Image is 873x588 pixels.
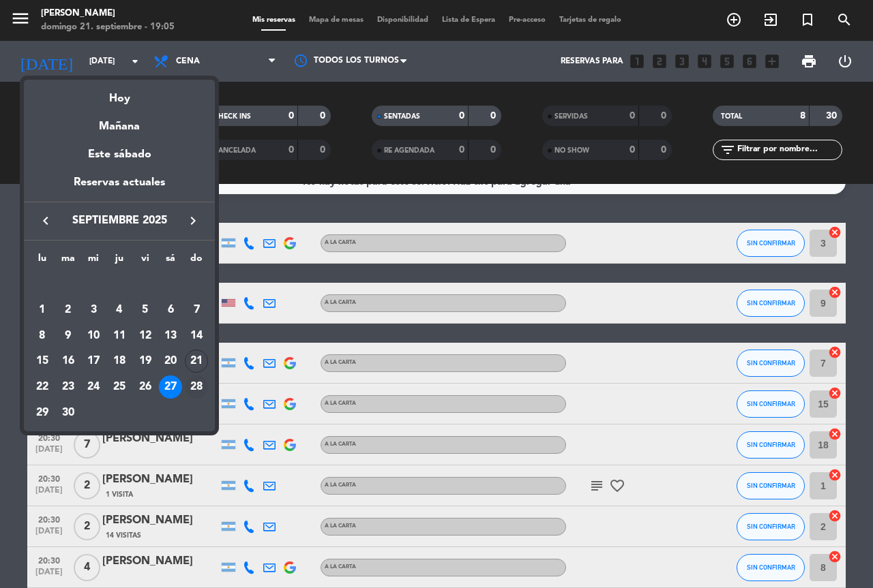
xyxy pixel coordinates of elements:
div: 27 [159,375,182,399]
div: 5 [134,298,157,322]
th: lunes [29,251,55,272]
td: 2 de septiembre de 2025 [55,297,81,323]
div: 14 [185,324,208,347]
div: 3 [82,298,105,322]
div: 4 [108,298,131,322]
div: 15 [31,350,54,373]
div: 6 [159,298,182,322]
td: 29 de septiembre de 2025 [29,400,55,426]
td: 5 de septiembre de 2025 [132,297,158,323]
td: 28 de septiembre de 2025 [183,374,209,400]
div: 8 [31,324,54,347]
div: 23 [57,375,80,399]
td: 19 de septiembre de 2025 [132,348,158,374]
th: viernes [132,251,158,272]
div: 25 [108,375,131,399]
td: 6 de septiembre de 2025 [158,297,184,323]
span: septiembre 2025 [58,212,181,230]
td: 21 de septiembre de 2025 [183,348,209,374]
th: sábado [158,251,184,272]
div: Mañana [24,108,215,136]
div: 11 [108,324,131,347]
div: 10 [82,324,105,347]
div: 26 [134,375,157,399]
td: 12 de septiembre de 2025 [132,323,158,349]
td: 23 de septiembre de 2025 [55,374,81,400]
td: 1 de septiembre de 2025 [29,297,55,323]
div: Este sábado [24,136,215,174]
i: keyboard_arrow_left [38,213,54,229]
div: 16 [57,350,80,373]
td: 18 de septiembre de 2025 [106,348,132,374]
td: 26 de septiembre de 2025 [132,374,158,400]
div: 20 [159,350,182,373]
th: jueves [106,251,132,272]
td: 13 de septiembre de 2025 [158,323,184,349]
td: 30 de septiembre de 2025 [55,400,81,426]
td: 22 de septiembre de 2025 [29,374,55,400]
div: 13 [159,324,182,347]
div: 19 [134,350,157,373]
div: 21 [185,350,208,373]
td: 17 de septiembre de 2025 [80,348,106,374]
td: 25 de septiembre de 2025 [106,374,132,400]
div: 17 [82,350,105,373]
th: domingo [183,251,209,272]
div: 2 [57,298,80,322]
button: keyboard_arrow_left [33,212,58,230]
div: Reservas actuales [24,174,215,202]
td: 8 de septiembre de 2025 [29,323,55,349]
td: 7 de septiembre de 2025 [183,297,209,323]
td: 10 de septiembre de 2025 [80,323,106,349]
div: 24 [82,375,105,399]
td: 14 de septiembre de 2025 [183,323,209,349]
td: 9 de septiembre de 2025 [55,323,81,349]
div: 30 [57,401,80,424]
td: 11 de septiembre de 2025 [106,323,132,349]
th: martes [55,251,81,272]
div: 18 [108,350,131,373]
td: 27 de septiembre de 2025 [158,374,184,400]
td: 16 de septiembre de 2025 [55,348,81,374]
i: keyboard_arrow_right [185,213,201,229]
td: 24 de septiembre de 2025 [80,374,106,400]
button: keyboard_arrow_right [181,212,205,230]
td: 4 de septiembre de 2025 [106,297,132,323]
td: 3 de septiembre de 2025 [80,297,106,323]
th: miércoles [80,251,106,272]
div: 9 [57,324,80,347]
div: Hoy [24,80,215,108]
td: 20 de septiembre de 2025 [158,348,184,374]
div: 28 [185,375,208,399]
div: 22 [31,375,54,399]
div: 1 [31,298,54,322]
div: 29 [31,401,54,424]
div: 12 [134,324,157,347]
div: 7 [185,298,208,322]
td: SEP. [29,271,209,297]
td: 15 de septiembre de 2025 [29,348,55,374]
